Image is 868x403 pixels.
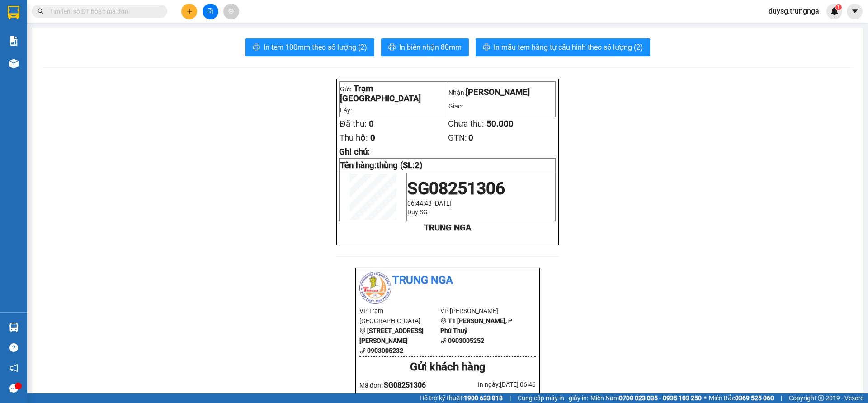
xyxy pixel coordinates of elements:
[340,107,352,114] span: Lấy:
[407,200,452,207] span: 06:44:48 [DATE]
[440,337,447,344] span: phone
[38,8,44,14] span: search
[203,4,218,19] button: file-add
[359,272,391,304] img: logo.jpg
[340,84,447,103] p: Gửi:
[761,5,826,17] span: duysg.trungnga
[359,306,440,326] li: VP Trạm [GEOGRAPHIC_DATA]
[369,119,374,129] span: 0
[359,359,536,376] div: Gửi khách hàng
[207,8,213,14] span: file-add
[9,384,18,393] span: message
[735,394,774,402] strong: 0369 525 060
[483,43,490,52] span: printer
[486,119,514,129] span: 50.000
[9,364,18,372] span: notification
[9,36,19,46] img: solution-icon
[440,317,512,334] b: T1 [PERSON_NAME], P Phú Thuỷ
[359,272,536,289] li: Trung Nga
[407,208,428,216] span: Duy SG
[370,133,375,143] span: 0
[367,347,403,354] b: 0903005232
[407,178,505,198] span: SG08251306
[8,6,19,19] img: logo-vxr
[468,133,473,143] span: 0
[440,306,521,316] li: VP [PERSON_NAME]
[186,8,193,14] span: plus
[415,160,423,170] span: 2)
[818,395,824,401] span: copyright
[494,42,643,53] span: In mẫu tem hàng tự cấu hình theo số lượng (2)
[223,4,239,19] button: aim
[359,380,448,391] div: Mã đơn:
[340,133,368,143] span: Thu hộ:
[509,393,511,403] span: |
[339,147,370,157] span: Ghi chú:
[50,6,156,16] input: Tìm tên, số ĐT hoặc mã đơn
[359,347,366,354] span: phone
[518,393,588,403] span: Cung cấp máy in - giấy in:
[835,4,842,10] sup: 1
[377,160,423,170] span: thùng (SL:
[228,8,234,14] span: aim
[9,343,18,352] span: question-circle
[424,223,471,233] strong: TRUNG NGA
[476,38,650,56] button: printerIn mẫu tem hàng tự cấu hình theo số lượng (2)
[399,42,462,53] span: In biên nhận 80mm
[466,87,530,97] span: [PERSON_NAME]
[9,59,19,68] img: warehouse-icon
[830,7,839,15] img: icon-new-feature
[440,318,447,324] span: environment
[619,394,702,402] strong: 0708 023 035 - 0935 103 250
[590,393,702,403] span: Miền Nam
[709,393,774,403] span: Miền Bắc
[704,396,707,400] span: ⚪️
[448,133,467,143] span: GTN:
[448,119,484,129] span: Chưa thu:
[359,327,424,344] b: [STREET_ADDRESS][PERSON_NAME]
[245,38,374,56] button: printerIn tem 100mm theo số lượng (2)
[9,323,19,332] img: warehouse-icon
[420,393,503,403] span: Hỗ trợ kỹ thuật:
[448,103,463,110] span: Giao:
[340,84,421,103] span: Trạm [GEOGRAPHIC_DATA]
[340,119,366,129] span: Đã thu:
[181,4,197,19] button: plus
[388,43,396,52] span: printer
[448,337,484,344] b: 0903005252
[359,328,366,334] span: environment
[340,160,423,170] strong: Tên hàng:
[837,4,840,10] span: 1
[847,4,863,19] button: caret-down
[381,38,469,56] button: printerIn biên nhận 80mm
[781,393,782,403] span: |
[448,87,555,97] p: Nhận:
[384,381,426,389] span: SG08251306
[464,394,503,402] strong: 1900 633 818
[253,43,260,52] span: printer
[264,42,367,53] span: In tem 100mm theo số lượng (2)
[851,7,859,15] span: caret-down
[448,380,536,389] div: In ngày: [DATE] 06:46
